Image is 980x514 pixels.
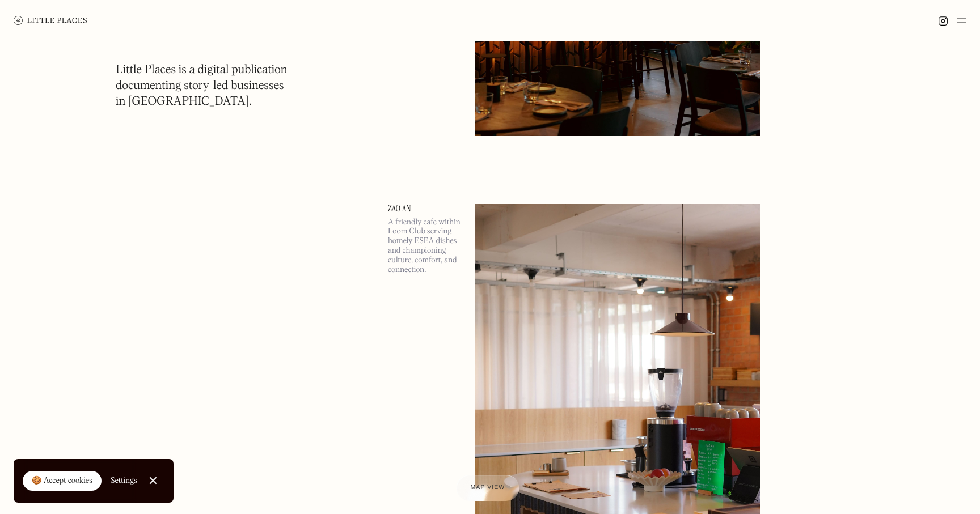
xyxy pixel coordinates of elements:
[23,471,102,491] a: 🍪 Accept cookies
[111,477,137,485] div: Settings
[470,485,505,491] span: Map view
[456,475,519,501] a: Map view
[111,468,137,494] a: Settings
[388,204,462,213] a: Zao An
[32,475,92,487] div: 🍪 Accept cookies
[142,469,164,492] a: Close Cookie Popup
[388,218,462,275] p: A friendly cafe within Loom Club serving homely ESEA dishes and championing culture, comfort, and...
[116,62,288,110] h1: Little Places is a digital publication documenting story-led businesses in [GEOGRAPHIC_DATA].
